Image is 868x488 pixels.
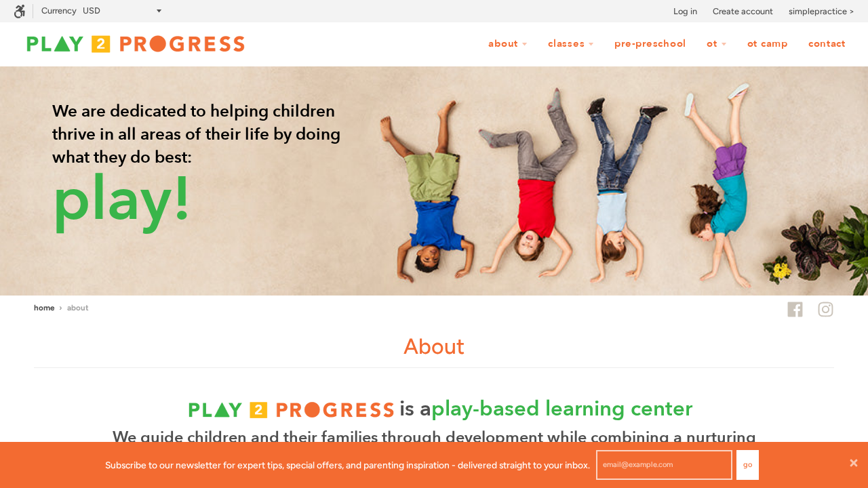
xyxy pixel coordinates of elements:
img: P2P_logo_final_rgb_T.png [176,397,406,423]
button: Go [736,450,759,480]
a: Create account [713,5,773,18]
a: OT [698,31,736,57]
nav: breadcrumbs [34,301,89,314]
a: Log in [673,5,697,18]
a: Home [34,303,54,312]
a: About [479,31,536,57]
p: We guide children and their families through development while combining a nurturing environment ... [108,426,759,476]
p: Subscribe to our newsletter for expert tips, special offers, and parenting inspiration - delivere... [105,457,590,472]
a: Pre-Preschool [606,31,695,57]
span: About [67,303,89,312]
p: is a [176,394,692,423]
label: Currency [41,5,77,16]
a: Contact [800,31,854,57]
a: Classes [539,31,603,57]
input: email@example.com [596,450,732,480]
p: We are dedicated to helping children thrive in all areas of their life by doing what they do best: [52,100,374,230]
span: play-based learning center [431,394,692,423]
span: play! [52,158,192,241]
h1: About [34,331,834,368]
a: simplepractice > [789,5,854,18]
img: Play2Progress logo [14,30,258,58]
span: › [59,303,62,312]
a: OT Camp [738,31,797,57]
